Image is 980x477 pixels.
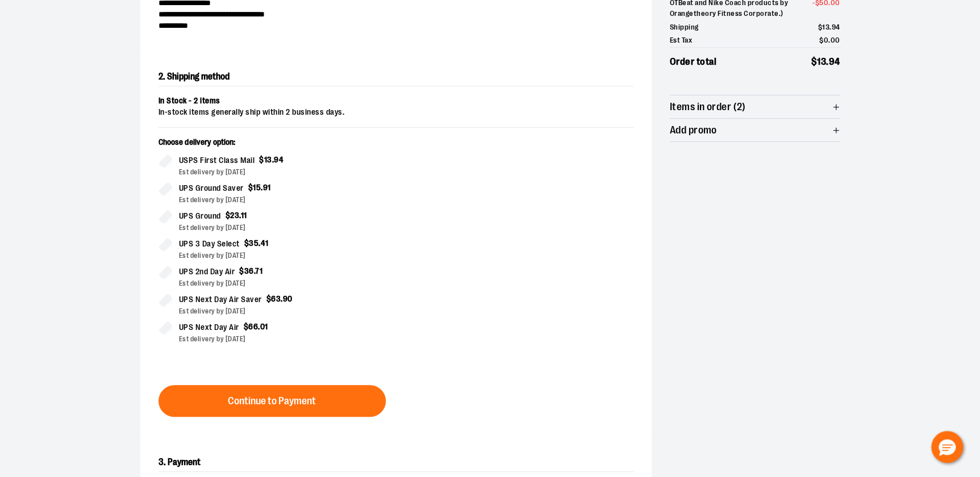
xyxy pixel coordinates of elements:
[230,211,239,220] span: 23
[179,237,240,250] span: UPS 3 Day Select
[159,385,386,417] button: Continue to Payment
[159,137,387,154] p: Choose delivery option:
[159,293,172,307] input: UPS Next Day Air Saver$63.90Est delivery by [DATE]
[239,211,241,220] span: .
[670,119,840,141] button: Add promo
[258,322,260,331] span: .
[271,294,281,303] span: 63
[266,294,272,303] span: $
[159,210,172,223] input: UPS Ground$23.11Est delivery by [DATE]
[831,36,840,44] span: 00
[179,195,387,205] div: Est delivery by [DATE]
[179,182,244,195] span: UPS Ground Saver
[179,293,262,306] span: UPS Next Day Air Saver
[159,68,633,86] h2: 2. Shipping method
[179,167,387,177] div: Est delivery by [DATE]
[159,453,633,472] h2: 3. Payment
[228,396,316,407] span: Continue to Payment
[258,238,261,248] span: .
[255,266,262,275] span: 71
[159,95,633,107] div: In Stock - 2 items
[179,250,387,261] div: Est delivery by [DATE]
[179,334,387,344] div: Est delivery by [DATE]
[159,182,172,195] input: UPS Ground Saver$15.91Est delivery by [DATE]
[824,36,829,44] span: 0
[259,155,264,164] span: $
[264,155,272,164] span: 13
[263,183,271,192] span: 91
[261,238,269,248] span: 41
[179,223,387,233] div: Est delivery by [DATE]
[159,154,172,168] input: USPS First Class Mail$13.94Est delivery by [DATE]
[179,321,239,334] span: UPS Next Day Air
[826,56,829,67] span: .
[272,155,274,164] span: .
[931,431,963,463] button: Hello, have a question? Let’s chat.
[670,22,699,33] span: Shipping
[817,56,826,67] span: 13
[179,306,387,316] div: Est delivery by [DATE]
[226,211,231,220] span: $
[829,23,832,31] span: .
[281,294,283,303] span: .
[244,322,249,331] span: $
[670,125,717,136] span: Add promo
[832,23,840,31] span: 94
[670,55,717,69] span: Order total
[670,102,746,112] span: Items in order (2)
[811,56,818,67] span: $
[818,23,823,31] span: $
[249,238,258,248] span: 35
[159,237,172,251] input: UPS 3 Day Select$35.41Est delivery by [DATE]
[159,321,172,334] input: UPS Next Day Air$66.01Est delivery by [DATE]
[179,265,235,278] span: UPS 2nd Day Air
[819,36,824,44] span: $
[670,35,693,46] span: Est Tax
[244,266,254,275] span: 36
[248,322,258,331] span: 66
[274,155,283,164] span: 94
[159,265,172,279] input: UPS 2nd Day Air$36.71Est delivery by [DATE]
[159,107,633,118] div: In-stock items generally ship within 2 business days.
[261,183,263,192] span: .
[244,238,249,248] span: $
[670,95,840,118] button: Items in order (2)
[241,211,247,220] span: 11
[179,210,221,223] span: UPS Ground
[822,23,829,31] span: 13
[179,278,387,288] div: Est delivery by [DATE]
[829,56,840,67] span: 94
[239,266,244,275] span: $
[828,36,831,44] span: .
[253,183,261,192] span: 15
[283,294,293,303] span: 90
[179,154,255,167] span: USPS First Class Mail
[260,322,268,331] span: 01
[254,266,256,275] span: .
[248,183,253,192] span: $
